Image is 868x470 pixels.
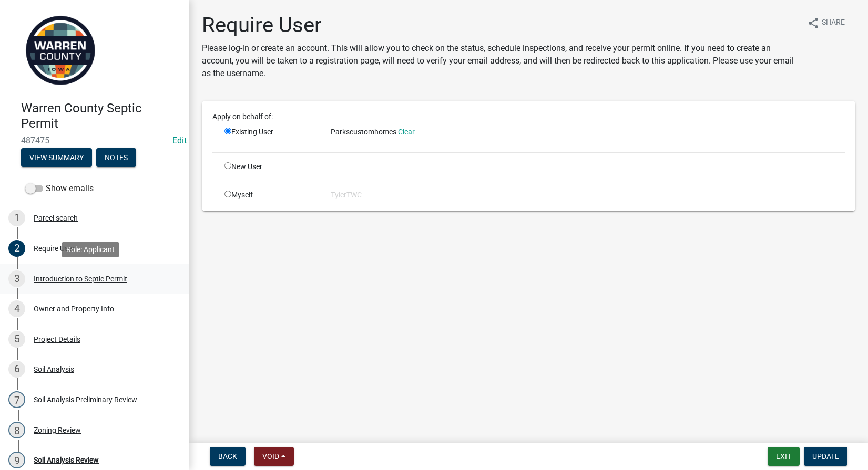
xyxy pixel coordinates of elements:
[21,101,181,131] h4: Warren County Septic Permit
[34,245,75,252] div: Require User
[807,17,820,29] i: share
[217,161,323,172] div: New User
[8,391,25,408] div: 7
[210,447,246,466] button: Back
[202,42,799,80] p: Please log-in or create an account. This will allow you to check on the status, schedule inspecti...
[8,331,25,348] div: 5
[21,11,100,90] img: Warren County, Iowa
[812,452,839,461] span: Update
[25,182,94,195] label: Show emails
[62,242,119,257] div: Role: Applicant
[34,305,114,312] div: Owner and Property Info
[218,452,237,461] span: Back
[331,128,396,136] span: Parkscustomhomes
[8,210,25,226] div: 1
[21,148,92,167] button: View Summary
[34,426,81,434] div: Zoning Review
[8,452,25,468] div: 9
[96,148,136,167] button: Notes
[21,154,92,162] wm-modal-confirm: Summary
[34,456,99,464] div: Soil Analysis Review
[205,111,853,122] div: Apply on behalf of:
[8,240,25,257] div: 2
[804,447,847,466] button: Update
[172,135,187,145] wm-modal-confirm: Edit Application Number
[254,447,294,466] button: Void
[172,135,187,145] a: Edit
[21,135,168,145] span: 487475
[262,452,279,461] span: Void
[202,13,799,38] h1: Require User
[8,270,25,287] div: 3
[34,214,78,222] div: Parcel search
[34,336,80,343] div: Project Details
[398,128,415,136] a: Clear
[822,17,845,29] span: Share
[768,447,800,466] button: Exit
[34,396,137,403] div: Soil Analysis Preliminary Review
[8,300,25,317] div: 4
[34,365,74,373] div: Soil Analysis
[96,154,136,162] wm-modal-confirm: Notes
[34,275,127,283] div: Introduction to Septic Permit
[799,13,853,33] button: shareShare
[8,422,25,438] div: 8
[8,361,25,378] div: 6
[217,127,323,144] div: Existing User
[217,190,323,201] div: Myself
